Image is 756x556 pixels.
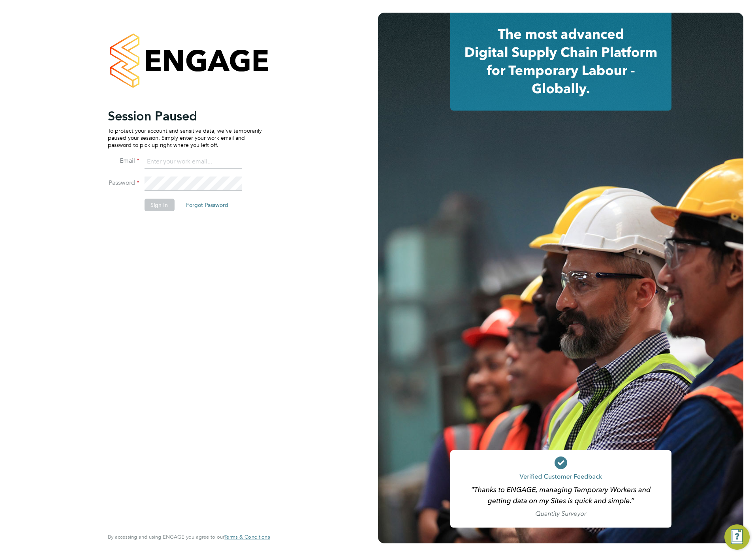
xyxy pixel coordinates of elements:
[108,533,270,540] span: By accessing and using ENGAGE you agree to our
[180,199,235,211] button: Forgot Password
[108,157,139,165] label: Email
[724,524,750,550] button: Engage Resource Center
[224,533,270,540] span: Terms & Conditions
[144,155,242,169] input: Enter your work email...
[108,127,262,149] p: To protect your account and sensitive data, we've temporarily paused your session. Simply enter y...
[144,199,174,211] button: Sign In
[108,108,262,124] h2: Session Paused
[224,534,270,540] a: Terms & Conditions
[108,179,139,187] label: Password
